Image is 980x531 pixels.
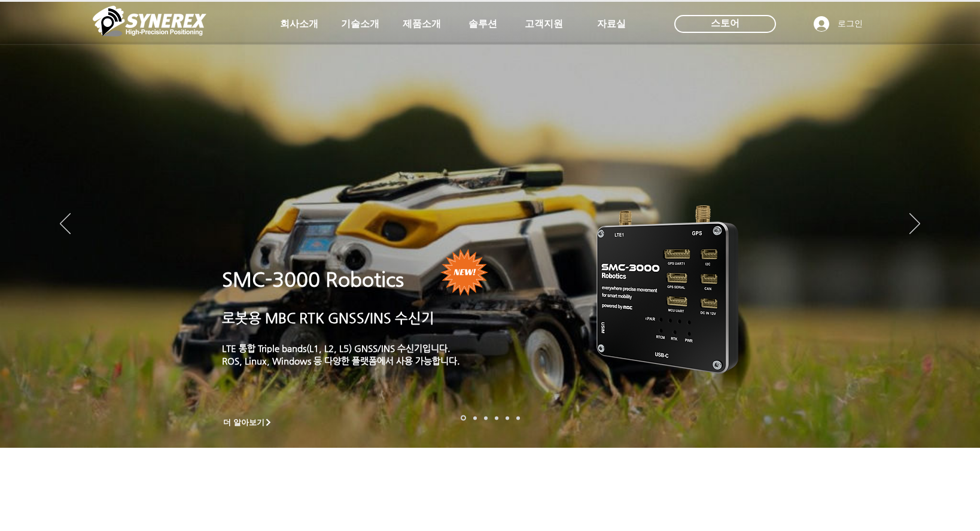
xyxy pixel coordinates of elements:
a: 로봇- SMC 2000 [461,415,466,421]
span: 더 알아보기 [223,417,264,428]
a: 로봇 [506,416,509,420]
a: 회사소개 [269,12,329,36]
a: ROS, Linux, Windows 등 다양한 플랫폼에서 사용 가능합니다. [222,356,460,366]
span: 자료실 [597,18,626,31]
div: 스토어 [674,15,776,33]
a: 솔루션 [453,12,513,36]
a: 정밀농업 [516,416,520,420]
img: KakaoTalk_20241224_155801212.png [580,187,756,388]
a: 자율주행 [495,416,498,420]
span: 회사소개 [280,18,318,31]
a: 자료실 [582,12,641,36]
a: 제품소개 [392,12,452,36]
a: SMC-3000 Robotics [222,268,404,291]
span: 고객지원 [525,18,563,31]
span: 기술소개 [341,18,379,31]
span: 스토어 [711,17,739,30]
a: 측량 IoT [484,416,488,420]
button: 로그인 [805,13,871,35]
a: 고객지원 [514,12,574,36]
img: 씨너렉스_White_simbol_대지 1.png [93,3,206,39]
span: 로그인 [833,18,867,30]
a: 드론 8 - SMC 2000 [473,416,477,420]
a: 기술소개 [330,12,390,36]
nav: 슬라이드 [457,415,524,421]
a: 더 알아보기 [218,415,278,430]
a: LTE 통합 Triple bands(L1, L2, L5) GNSS/INS 수신기입니다. [222,343,451,353]
button: 이전 [60,213,71,236]
a: 로봇용 MBC RTK GNSS/INS 수신기 [222,310,434,326]
span: 제품소개 [403,18,441,31]
span: 솔루션 [468,18,497,31]
button: 다음 [909,213,920,236]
